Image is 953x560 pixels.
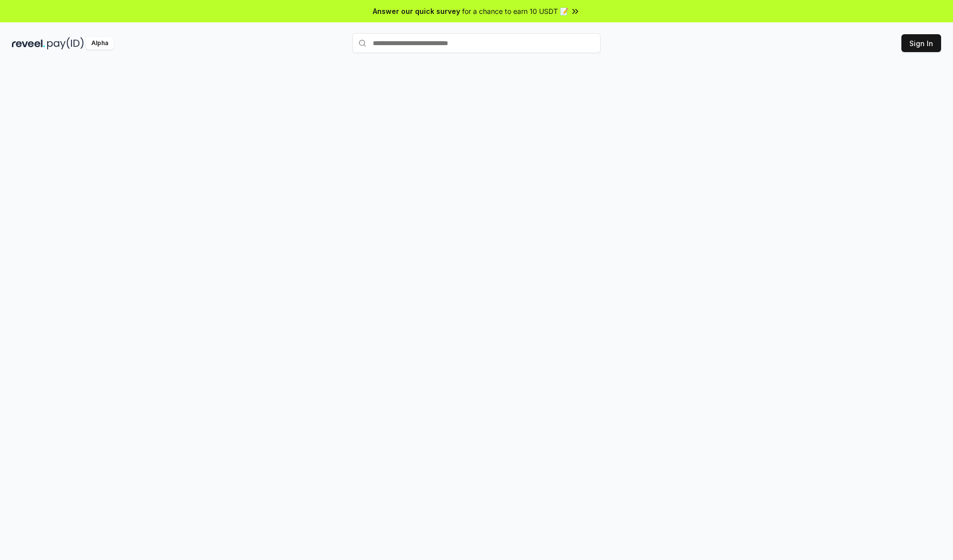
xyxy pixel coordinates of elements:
span: Answer our quick survey [373,6,460,16]
span: for a chance to earn 10 USDT 📝 [462,6,568,16]
div: Alpha [86,37,114,50]
button: Sign In [901,34,941,52]
img: reveel_dark [12,37,45,50]
img: pay_id [47,37,84,50]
